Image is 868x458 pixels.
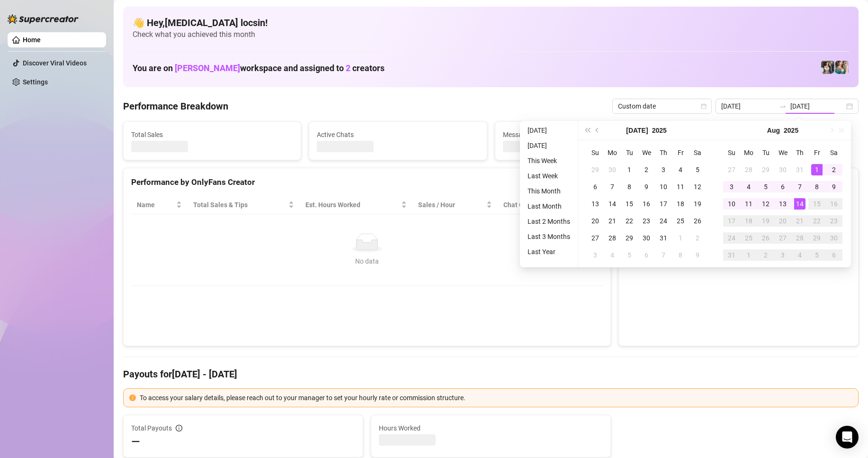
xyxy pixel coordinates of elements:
[412,196,498,214] th: Sales / Hour
[836,426,859,449] div: Open Intercom Messenger
[503,200,590,210] span: Chat Conversion
[418,200,484,210] span: Sales / Hour
[790,101,844,111] input: End date
[123,367,859,381] h4: Payouts for [DATE] - [DATE]
[23,36,41,44] a: Home
[133,29,849,40] span: Check what you achieved this month
[503,129,665,140] span: Messages Sent
[131,423,172,433] span: Total Payouts
[131,176,603,189] div: Performance by OnlyFans Creator
[8,14,79,24] img: logo-BBDzfeDw.svg
[129,394,136,401] span: exclamation-circle
[123,100,228,113] h4: Performance Breakdown
[141,256,593,266] div: No data
[188,196,300,214] th: Total Sales & Tips
[626,176,850,189] div: Sales by OnlyFans Creator
[137,200,174,210] span: Name
[131,196,188,214] th: Name
[779,102,787,110] span: swap-right
[779,102,787,110] span: to
[498,196,603,214] th: Chat Conversion
[835,61,849,74] img: Zaddy
[131,434,140,449] span: —
[175,63,240,73] span: [PERSON_NAME]
[346,63,350,73] span: 2
[821,61,834,74] img: Katy
[133,63,385,73] h1: You are on workspace and assigned to creators
[176,425,182,431] span: info-circle
[133,16,849,29] h4: 👋 Hey, [MEDICAL_DATA] locsin !
[23,78,48,86] a: Settings
[193,200,286,210] span: Total Sales & Tips
[23,59,87,67] a: Discover Viral Videos
[140,393,852,403] div: To access your salary details, please reach out to your manager to set your hourly rate or commis...
[701,103,707,109] span: calendar
[721,101,775,111] input: Start date
[379,423,603,433] span: Hours Worked
[305,200,399,210] div: Est. Hours Worked
[317,129,479,140] span: Active Chats
[131,129,293,140] span: Total Sales
[618,99,706,113] span: Custom date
